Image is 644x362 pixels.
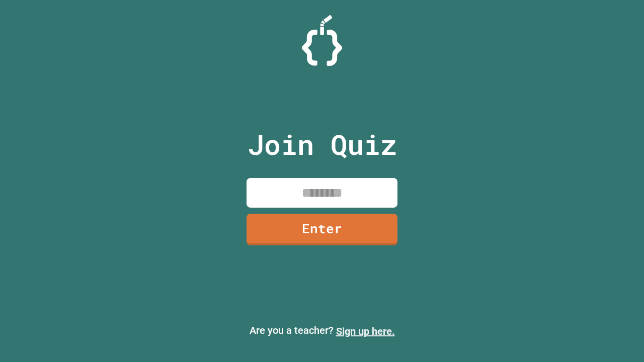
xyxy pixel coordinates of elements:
img: Logo.svg [302,15,342,66]
p: Are you a teacher? [8,323,636,339]
p: Join Quiz [248,124,397,165]
a: Sign up here. [336,325,395,337]
iframe: chat widget [602,322,634,352]
a: Enter [247,214,397,245]
iframe: chat widget [560,278,634,321]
